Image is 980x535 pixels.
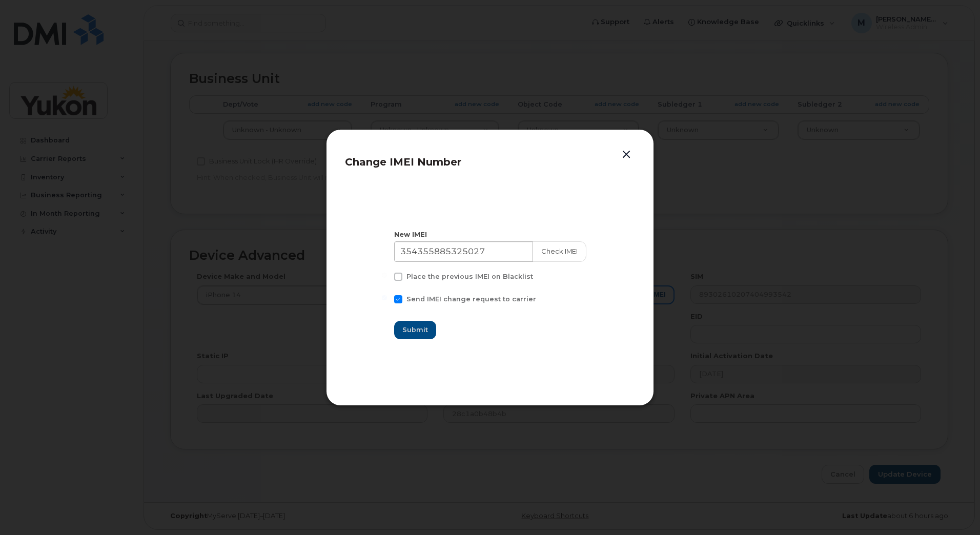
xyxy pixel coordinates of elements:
[382,295,387,300] input: Send IMEI change request to carrier
[402,325,428,335] span: Submit
[533,241,586,262] button: Check IMEI
[394,321,436,339] button: Submit
[345,156,461,168] span: Change IMEI Number
[382,273,387,278] input: Place the previous IMEI on Blacklist
[394,230,586,239] div: New IMEI
[406,295,536,303] span: Send IMEI change request to carrier
[406,273,533,280] span: Place the previous IMEI on Blacklist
